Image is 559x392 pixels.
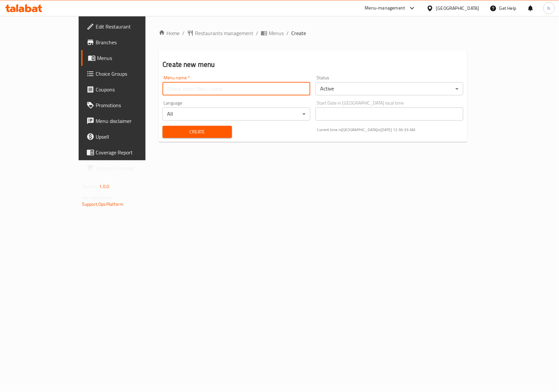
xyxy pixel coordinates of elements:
li: / [182,29,184,37]
span: Menus [97,54,167,62]
a: Coupons [81,82,172,97]
span: Version: [82,182,98,191]
span: Upsell [96,133,167,141]
div: Menu-management [365,4,405,12]
span: Promotions [96,101,167,109]
a: Support.OpsPlatform [82,200,124,208]
li: / [286,29,289,37]
span: Grocery Checklist [96,164,167,172]
div: [GEOGRAPHIC_DATA] [436,5,479,12]
nav: breadcrumb [159,29,467,37]
button: Create [163,126,232,138]
span: Menu disclaimer [96,117,167,125]
p: Current time in [GEOGRAPHIC_DATA] is [DATE] 12:36:33 AM [317,127,463,133]
a: Edit Restaurant [81,19,172,34]
h2: Create new menu [163,60,463,69]
div: All [163,108,310,121]
div: Active [316,82,463,95]
span: 1.0.0 [99,182,109,191]
a: Promotions [81,97,172,113]
a: Menus [261,29,284,37]
a: Upsell [81,129,172,145]
a: Grocery Checklist [81,160,172,176]
a: Branches [81,34,172,50]
span: Branches [96,38,167,46]
a: Menu disclaimer [81,113,172,129]
span: Create [291,29,306,37]
li: / [256,29,258,37]
span: h [548,5,550,12]
input: Please enter Menu name [163,82,310,95]
a: Menus [81,50,172,66]
span: Coverage Report [96,148,167,156]
a: Restaurants management [187,29,253,37]
span: Create [168,128,226,136]
span: Menus [269,29,284,37]
a: Coverage Report [81,145,172,160]
span: Edit Restaurant [96,23,167,30]
span: Coupons [96,86,167,93]
span: Choice Groups [96,70,167,78]
span: Get support on: [82,193,112,202]
span: Restaurants management [195,29,253,37]
a: Choice Groups [81,66,172,82]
